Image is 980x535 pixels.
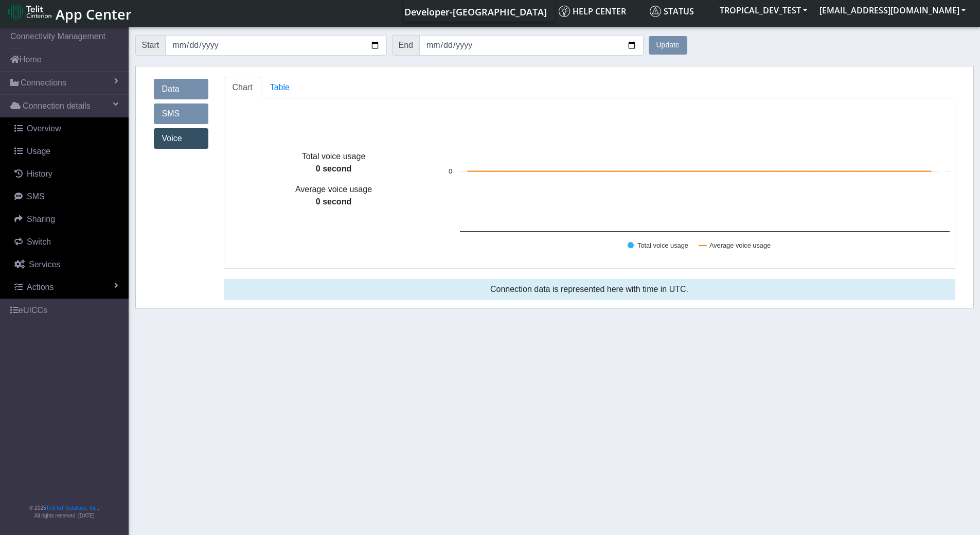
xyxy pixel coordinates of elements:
a: Usage [4,140,129,163]
a: Sharing [4,208,129,231]
span: Table [270,83,290,92]
a: App Center [8,1,130,23]
span: Start [135,35,166,56]
text: Total voice usage [637,241,688,249]
span: Help center [559,6,626,17]
span: Overview [27,124,61,133]
img: knowledge.svg [559,6,570,17]
a: Overview [4,117,129,140]
span: Actions [27,283,54,291]
div: Connection data is represented here with time in UTC. [224,279,955,300]
button: [EMAIL_ADDRESS][DOMAIN_NAME] [813,1,972,20]
span: Services [29,260,60,269]
a: Services [4,253,129,276]
img: status.svg [650,6,661,17]
a: History [4,163,129,185]
span: Usage [27,147,50,156]
img: logo-telit-cinterion-gw-new.png [8,4,51,20]
p: 0 second [224,163,443,175]
a: SMS [154,103,208,124]
p: 0 second [224,196,443,208]
span: Sharing [27,215,55,223]
a: Voice [154,128,208,149]
a: Your current platform instance [404,1,546,22]
a: Help center [555,1,646,22]
text: Average voice usage [709,241,770,249]
a: Switch [4,231,129,253]
a: Telit IoT Solutions, Inc. [46,505,98,511]
a: Data [154,79,208,99]
a: Actions [4,276,129,299]
p: Total voice usage [224,150,443,163]
span: Chart [233,83,253,92]
button: Update [649,36,687,55]
span: Switch [27,237,51,246]
a: SMS [4,185,129,208]
text: 0 [448,167,452,175]
span: SMS [27,192,45,201]
ul: Tabs [224,77,955,98]
span: Status [650,6,694,17]
span: App Center [56,5,132,24]
span: Connection details [23,100,91,112]
button: TROPICAL_DEV_TEST [714,1,813,20]
span: History [27,169,52,178]
a: Status [646,1,714,22]
span: Connections [21,77,66,89]
span: Developer-[GEOGRAPHIC_DATA] [404,6,547,18]
p: Average voice usage [224,183,443,196]
span: End [392,35,420,56]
